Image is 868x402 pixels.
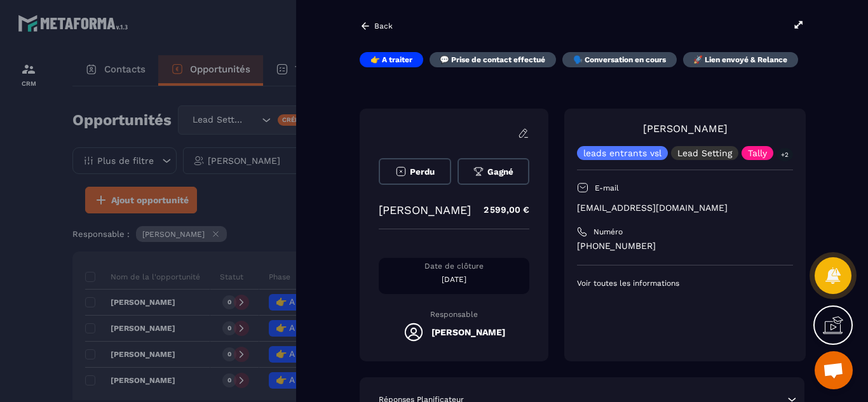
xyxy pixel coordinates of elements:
button: Gagné [458,158,530,185]
p: Date de clôture [379,261,529,271]
p: 👉 A traiter [370,55,412,65]
p: Responsable [379,310,529,319]
p: [PHONE_NUMBER] [577,240,793,252]
p: 🗣️ Conversation en cours [573,55,666,65]
p: Numéro [593,227,623,237]
p: E-mail [595,183,619,193]
span: Gagné [487,167,513,177]
span: Perdu [410,167,435,177]
p: Lead Setting [677,149,732,157]
p: [PERSON_NAME] [379,203,471,217]
button: Perdu [379,158,451,185]
a: [PERSON_NAME] [643,123,728,135]
p: 🚀 Lien envoyé & Relance [693,55,787,65]
p: [DATE] [379,274,529,285]
div: Ouvrir le chat [815,351,853,389]
p: 2 599,00 € [471,198,529,222]
p: 💬 Prise de contact effectué [440,55,545,65]
p: Voir toutes les informations [577,278,793,288]
p: [EMAIL_ADDRESS][DOMAIN_NAME] [577,202,793,214]
h5: [PERSON_NAME] [431,327,505,337]
p: Tally [748,149,767,157]
p: leads entrants vsl [583,149,661,157]
p: +2 [776,148,793,161]
p: Back [374,22,393,30]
